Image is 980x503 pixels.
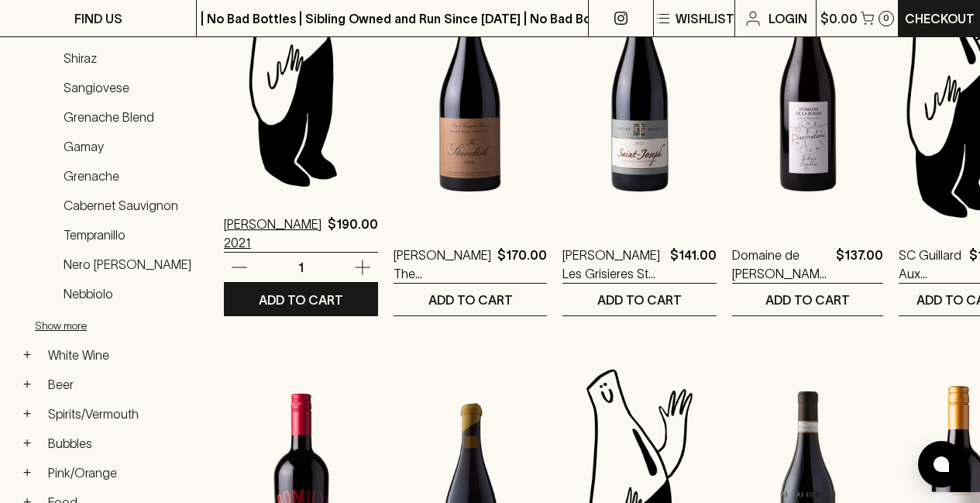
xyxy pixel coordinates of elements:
button: ADD TO CART [562,284,717,315]
p: $141.00 [670,246,717,283]
a: [PERSON_NAME] Les Grisieres St [PERSON_NAME] 2022 [562,246,664,283]
p: ADD TO CART [428,291,513,309]
button: ADD TO CART [394,284,547,315]
p: $137.00 [836,246,883,283]
p: FIND US [74,9,122,28]
button: + [19,347,35,363]
p: $0.00 [820,9,858,28]
a: Cabernet Sauvignon [57,192,208,219]
p: $170.00 [497,246,547,283]
a: SC Guillard Aux Corvees VV Gevrey Chambertin 2023 [899,246,963,283]
p: 0 [883,14,889,22]
p: ADD TO CART [259,291,343,309]
a: Domaine de [PERSON_NAME] Pinostradamus Pinot Noir 2023 [732,246,830,283]
a: White Wine [41,342,208,368]
img: bubble-icon [934,456,949,472]
p: 1 [283,259,320,276]
p: ADD TO CART [765,291,850,309]
a: Bubbles [41,430,208,456]
button: + [19,465,35,481]
button: + [19,406,35,422]
a: Nebbiolo [57,281,208,307]
a: Grenache [57,163,208,189]
button: ADD TO CART [224,284,378,315]
a: Tempranillo [57,222,208,248]
button: + [19,377,35,392]
a: Nero [PERSON_NAME] [57,251,208,277]
p: Login [769,9,807,28]
a: Gamay [57,133,208,160]
a: Pink/Orange [41,460,208,486]
a: Spirits/Vermouth [41,401,208,427]
a: Shiraz [57,45,208,71]
p: $190.00 [328,215,378,252]
button: ADD TO CART [732,284,883,315]
p: Checkout [905,9,975,28]
a: Grenache Blend [57,104,208,130]
button: + [19,436,35,451]
button: Show more [35,310,238,342]
p: Wishlist [676,9,734,28]
a: Beer [41,371,208,398]
a: [PERSON_NAME] 2021 [224,215,322,252]
p: ADD TO CART [597,291,682,309]
a: Sangiovese [57,74,208,101]
a: [PERSON_NAME] The [PERSON_NAME] 2022 [394,246,491,283]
